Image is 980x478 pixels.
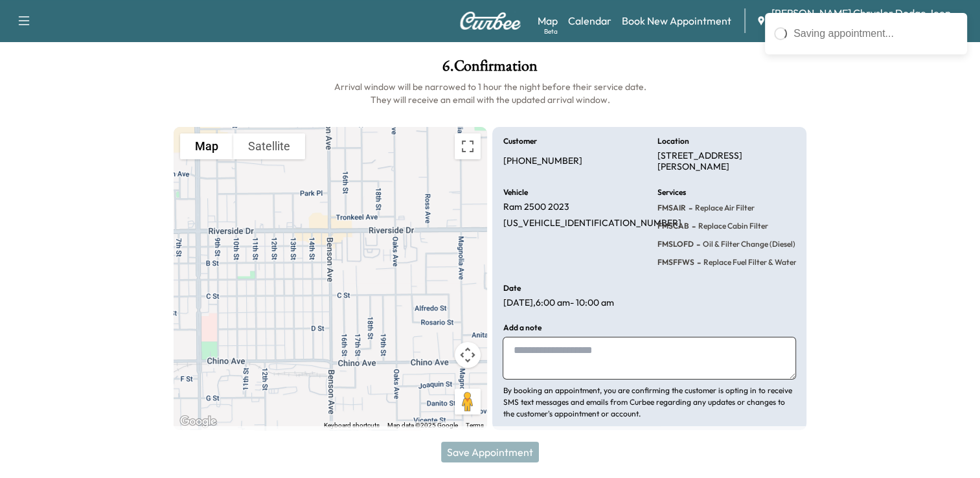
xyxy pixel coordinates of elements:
[177,413,220,430] a: Open this area in Google Maps (opens a new window)
[696,221,768,231] span: Replace Cabin Filter
[657,150,796,173] p: [STREET_ADDRESS][PERSON_NAME]
[692,203,755,213] span: Replace Air Filter
[459,12,521,30] img: Curbee Logo
[503,218,681,229] p: [US_VEHICLE_IDENTIFICATION_NUMBER]
[503,297,613,309] p: [DATE] , 6:00 am - 10:00 am
[694,238,700,251] span: -
[503,137,536,145] h6: Customer
[657,137,689,145] h6: Location
[694,256,701,269] span: -
[174,58,806,80] h1: 6 . Confirmation
[503,324,541,332] h6: Add a note
[503,284,520,292] h6: Date
[180,133,233,159] button: Show street map
[233,133,305,159] button: Show satellite imagery
[544,27,558,36] div: Beta
[700,239,795,249] span: Oil & Filter Change (Diesel)
[503,188,527,196] h6: Vehicle
[657,221,689,231] span: FMSCAB
[503,201,569,213] p: Ram 2500 2023
[503,155,582,167] p: [PHONE_NUMBER]
[771,5,970,36] span: [PERSON_NAME] Chrysler Dodge Jeep RAM of [GEOGRAPHIC_DATA]
[323,421,379,430] button: Keyboard shortcuts
[503,385,795,420] p: By booking an appointment, you are confirming the customer is opting in to receive SMS text messa...
[387,422,457,429] span: Map data ©2025 Google
[177,413,220,430] img: Google
[701,257,834,267] span: Replace Fuel Filter & Water Seperator
[455,389,481,415] button: Drag Pegman onto the map to open Street View
[465,422,483,429] a: Terms (opens in new tab)
[622,13,731,28] a: Book New Appointment
[793,26,958,41] div: Saving appointment...
[657,188,686,196] h6: Services
[538,13,558,28] a: MapBeta
[686,201,692,214] span: -
[657,239,694,249] span: FMSLOFD
[657,203,686,213] span: FMSAIR
[689,220,696,233] span: -
[455,342,481,368] button: Map camera controls
[568,13,611,28] a: Calendar
[657,257,694,267] span: FMSFFWS
[174,80,806,106] h6: Arrival window will be narrowed to 1 hour the night before their service date. They will receive ...
[455,133,481,159] button: Toggle fullscreen view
